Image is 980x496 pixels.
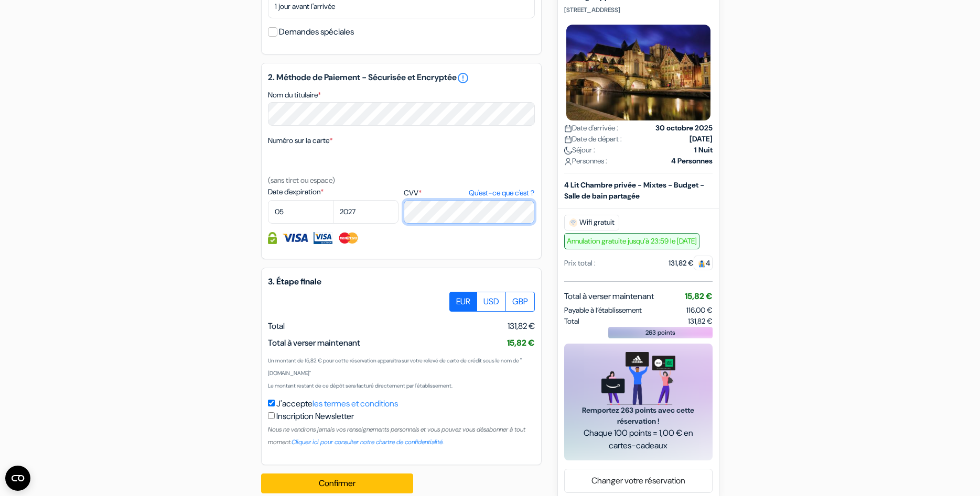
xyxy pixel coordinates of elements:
[690,134,713,145] strong: [DATE]
[564,6,713,14] p: [STREET_ADDRESS]
[268,175,335,185] small: (sans tiret ou espace)
[268,277,535,286] h5: 3. Étape finale
[669,258,713,269] div: 131,82 €
[268,232,277,244] img: Information de carte de crédit entièrement encryptée et sécurisée
[694,145,713,156] strong: 1 Nuit
[261,473,413,493] button: Confirmer
[276,398,398,410] label: J'accepte
[508,320,535,333] span: 131,82 €
[564,290,654,303] span: Total à verser maintenant
[338,232,359,244] img: Master Card
[457,72,469,84] a: error_outline
[564,134,622,145] span: Date de départ :
[564,233,699,249] span: Annulation gratuite jusqu’à 23:59 le [DATE]
[404,188,534,199] label: CVV
[564,123,618,134] span: Date d'arrivée :
[601,352,675,405] img: gift_card_hero_new.png
[268,337,360,348] span: Total à verser maintenant
[688,316,713,327] span: 131,82 €
[564,145,595,156] span: Séjour :
[279,25,354,39] label: Demandes spéciales
[564,136,572,144] img: calendar.svg
[5,466,30,491] button: Ouvrir le widget CMP
[276,410,354,423] label: Inscription Newsletter
[268,135,332,146] label: Numéro sur la carte
[477,292,506,312] label: USD
[685,291,713,302] span: 15,82 €
[282,232,308,244] img: Visa
[671,156,713,167] strong: 4 Personnes
[564,156,607,167] span: Personnes :
[505,292,535,312] label: GBP
[268,382,453,389] small: Le montant restant de ce dépôt sera facturé directement par l'établissement.
[268,72,535,84] h5: 2. Méthode de Paiement - Sécurisée et Encryptée
[469,188,534,199] a: Qu'est-ce que c'est ?
[655,123,713,134] strong: 30 octobre 2025
[564,147,572,155] img: moon.svg
[577,427,700,452] span: Chaque 100 points = 1,00 € en cartes-cadeaux
[686,305,713,315] span: 116,00 €
[292,438,444,446] a: Cliquez ici pour consulter notre chartre de confidentialité.
[698,260,706,268] img: guest.svg
[564,125,572,133] img: calendar.svg
[564,180,704,201] b: 4 Lit Chambre privée - Mixtes - Budget - Salle de bain partagée
[565,471,712,491] a: Changer votre réservation
[268,357,522,377] small: Un montant de 15,82 € pour cette réservation apparaîtra sur votre relevé de carte de crédit sous ...
[449,292,477,312] label: EUR
[507,337,535,348] span: 15,82 €
[569,218,577,227] img: free_wifi.svg
[268,186,399,197] label: Date d'expiration
[314,232,332,244] img: Visa Electron
[268,321,285,332] span: Total
[564,158,572,166] img: user_icon.svg
[564,305,642,316] span: Payable à l’établissement
[450,292,535,312] div: Basic radio toggle button group
[268,90,321,101] label: Nom du titulaire
[577,405,700,427] span: Remportez 263 points avec cette réservation !
[564,258,596,269] div: Prix total :
[313,398,398,409] a: les termes et conditions
[564,215,619,230] span: Wifi gratuit
[694,256,713,270] span: 4
[645,328,675,337] span: 263 points
[564,316,579,327] span: Total
[268,425,525,446] small: Nous ne vendrons jamais vos renseignements personnels et vous pouvez vous désabonner à tout moment.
